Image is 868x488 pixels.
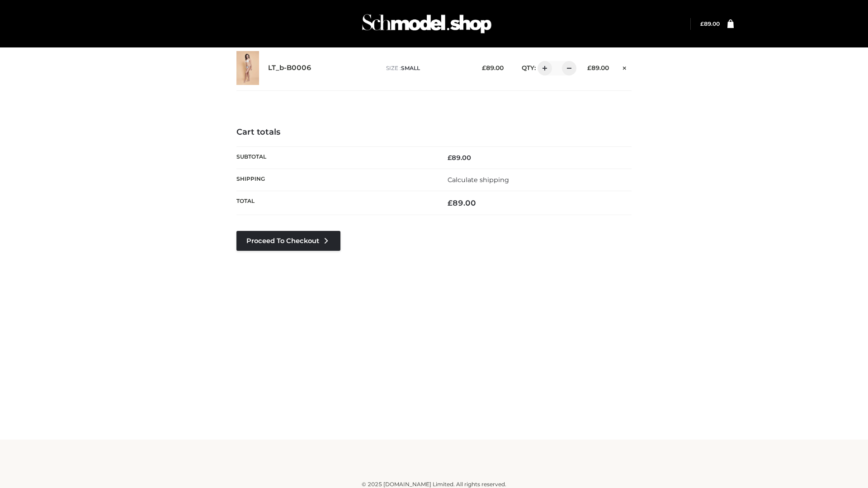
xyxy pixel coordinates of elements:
div: QTY: [513,61,573,75]
img: Schmodel Admin 964 [359,6,495,42]
span: £ [587,64,591,71]
a: Remove this item [618,61,632,73]
span: £ [448,154,452,162]
span: £ [448,198,453,207]
span: £ [700,20,704,27]
bdi: 89.00 [448,198,476,207]
a: Calculate shipping [448,176,509,184]
bdi: 89.00 [482,64,504,71]
a: Proceed to Checkout [236,231,340,251]
th: Total [236,191,434,215]
bdi: 89.00 [700,20,720,27]
a: £89.00 [700,20,720,27]
p: size : [386,64,468,72]
a: LT_b-B0006 [268,64,311,72]
span: £ [482,64,486,71]
bdi: 89.00 [448,154,471,162]
bdi: 89.00 [587,64,609,71]
span: SMALL [401,65,420,71]
th: Subtotal [236,146,434,169]
th: Shipping [236,169,434,191]
img: LT_b-B0006 - SMALL [236,51,259,85]
h4: Cart totals [236,127,632,137]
